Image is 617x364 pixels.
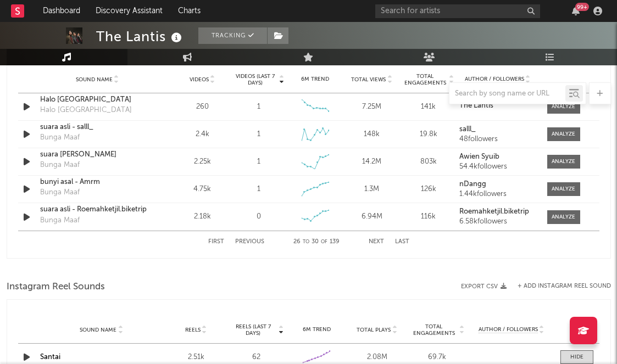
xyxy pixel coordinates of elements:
input: Search by song name or URL [449,89,565,98]
div: 69.7k [410,352,465,363]
input: Search for artists [375,4,540,18]
a: Awien Syuib [459,153,536,161]
div: 148k [346,129,397,140]
span: to [303,239,309,244]
div: Bunga Maaf [40,132,80,143]
div: 141k [403,102,454,113]
div: 126k [403,184,454,195]
div: 2.08M [349,352,404,363]
div: 4.75k [177,184,228,195]
div: 1 [257,129,260,140]
div: 2.4k [177,129,228,140]
a: The Lantis [459,102,536,110]
button: Tracking [198,27,267,44]
div: 6.94M [346,211,397,222]
div: 1 [257,102,260,113]
span: Author / Followers [479,326,538,333]
span: of [321,239,327,244]
div: + Add Instagram Reel Sound [507,283,611,289]
strong: The Lantis [459,102,493,109]
span: Total Views [351,76,386,83]
span: Instagram Reel Sounds [7,281,105,294]
a: suara [PERSON_NAME] [40,149,155,160]
div: 1 [257,184,260,195]
div: 6M Trend [290,75,341,83]
div: 0 [257,211,261,222]
a: suara asli - salll_ [40,122,155,133]
div: 2.18k [177,211,228,222]
div: 260 [177,102,228,113]
div: 19.8k [403,129,454,140]
span: Reels [185,327,201,333]
span: Reels (last 7 days) [229,323,277,337]
span: Videos [190,76,209,83]
strong: salll_ [459,126,476,133]
div: Halo [GEOGRAPHIC_DATA] [40,105,132,116]
div: 1 [257,156,260,167]
div: 6.58k followers [459,218,536,226]
span: Author / Followers [465,76,524,83]
a: Roemahketjil.biketrip [459,208,536,216]
div: 6M Trend [290,326,344,334]
button: + Add Instagram Reel Sound [518,283,611,289]
button: First [208,239,224,245]
span: Videos (last 7 days) [233,73,277,86]
div: 62 [229,352,284,363]
div: 99 + [575,3,589,11]
button: Next [369,239,384,245]
div: Bunga Maaf [40,215,80,226]
span: Total Engagements [410,323,458,337]
div: 803k [403,156,454,167]
button: Export CSV [461,283,507,290]
strong: Roemahketjil.biketrip [459,208,529,215]
div: 1.44k followers [459,191,536,198]
span: Total Plays [357,327,391,333]
div: 1.3M [346,184,397,195]
div: 2.51k [169,352,224,363]
strong: Awien Syuib [459,153,499,160]
button: 99+ [572,7,580,15]
div: 116k [403,211,454,222]
button: Last [395,239,409,245]
div: Bunga Maaf [40,160,80,171]
a: nDangg [459,181,536,188]
span: Sound Name [76,76,113,83]
span: Sound Name [80,327,116,333]
div: Bunga Maaf [40,187,80,198]
a: suara asli - Roemahketjil.biketrip [40,204,155,215]
div: 48 followers [459,136,536,143]
strong: nDangg [459,181,486,188]
div: 14.2M [346,156,397,167]
div: 54.4k followers [459,163,536,171]
a: Santai [40,354,60,361]
a: bunyi asal - Amrm [40,177,155,188]
div: 26 30 139 [286,236,347,249]
span: Total Engagements [403,73,447,86]
a: salll_ [459,126,536,133]
button: Previous [235,239,264,245]
div: 2.25k [177,156,228,167]
div: 7.25M [346,102,397,113]
div: The Lantis [96,27,185,46]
